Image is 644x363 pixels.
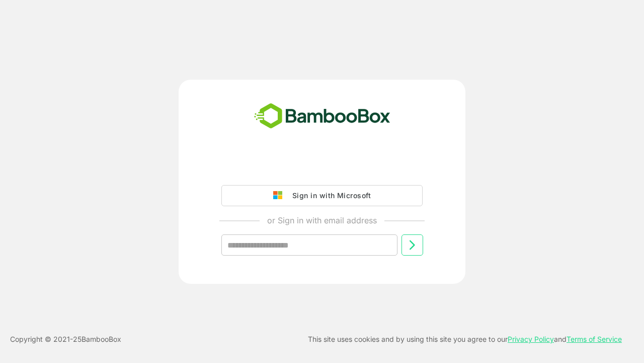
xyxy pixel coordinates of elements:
a: Terms of Service [567,335,622,343]
a: Privacy Policy [508,335,554,343]
div: Sign in with Microsoft [287,189,371,202]
button: Sign in with Microsoft [221,185,423,206]
p: This site uses cookies and by using this site you agree to our and [308,333,622,345]
p: Copyright © 2021- 25 BambooBox [10,333,121,345]
p: or Sign in with email address [267,214,377,226]
img: bamboobox [249,100,396,133]
img: google [273,191,287,200]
